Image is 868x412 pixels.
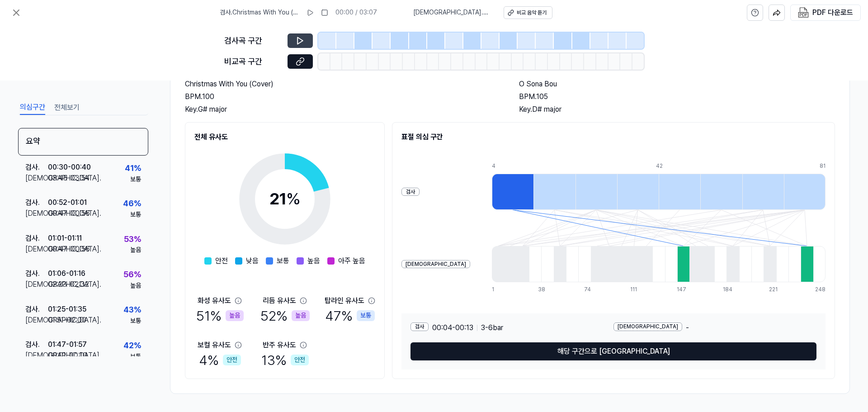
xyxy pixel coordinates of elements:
[198,340,231,350] div: 보컬 유사도
[25,244,48,255] div: [DEMOGRAPHIC_DATA] .
[677,286,689,294] div: 147
[48,350,87,361] div: 00:01 - 00:10
[48,315,86,326] div: 01:51 - 02:00
[130,281,141,290] div: 높음
[25,162,48,173] div: 검사 .
[519,104,835,115] div: Key. D# major
[48,173,90,184] div: 03:45 - 03:54
[48,339,87,350] div: 01:47 - 01:57
[48,268,85,279] div: 01:06 - 01:16
[410,322,429,331] div: 검사
[584,286,596,294] div: 74
[401,188,420,196] div: 검사
[194,132,375,142] h2: 전체 유사도
[223,355,241,365] div: 안전
[519,79,835,90] h2: O Sona Bou
[125,162,141,175] div: 41 %
[54,100,80,115] button: 전체보기
[25,173,48,184] div: [DEMOGRAPHIC_DATA] .
[25,233,48,244] div: 검사 .
[48,279,89,290] div: 02:23 - 02:32
[123,339,141,352] div: 42 %
[48,197,87,208] div: 00:52 - 01:01
[492,162,533,170] div: 4
[630,286,642,294] div: 111
[769,286,781,294] div: 221
[48,208,90,219] div: 00:47 - 00:56
[504,6,552,19] button: 비교 음악 듣기
[432,322,473,333] span: 00:04 - 00:13
[25,304,48,315] div: 검사 .
[260,306,310,325] div: 52 %
[269,187,301,211] div: 21
[263,340,296,350] div: 반주 유사도
[291,355,309,365] div: 안전
[226,310,244,321] div: 높음
[20,100,45,115] button: 의심구간
[815,286,826,294] div: 248
[796,5,855,20] button: PDF 다운로드
[413,8,493,17] span: [DEMOGRAPHIC_DATA] . O Sona Bou
[185,104,501,115] div: Key. G# major
[196,306,244,325] div: 51 %
[48,162,91,173] div: 00:30 - 00:40
[198,295,231,306] div: 화성 유사도
[401,260,470,269] div: [DEMOGRAPHIC_DATA]
[25,279,48,290] div: [DEMOGRAPHIC_DATA] .
[325,295,364,306] div: 탑라인 유사도
[48,233,82,244] div: 01:01 - 01:11
[292,310,310,321] div: 높음
[246,256,259,266] span: 낮음
[124,233,141,246] div: 53 %
[25,315,48,326] div: [DEMOGRAPHIC_DATA] .
[123,303,141,317] div: 43 %
[220,8,299,17] span: 검사 . Christmas With You (Cover)
[307,256,320,266] span: 높음
[263,295,296,306] div: 리듬 유사도
[613,322,816,333] div: -
[130,210,141,219] div: 보통
[773,9,781,17] img: share
[357,310,375,321] div: 보통
[48,304,86,315] div: 01:25 - 01:35
[338,256,365,266] span: 아주 높음
[224,55,282,68] div: 비교곡 구간
[519,91,835,102] div: BPM. 105
[18,128,148,156] div: 요약
[751,8,759,17] svg: help
[492,286,504,294] div: 1
[820,162,826,170] div: 81
[335,8,377,17] div: 00:00 / 03:07
[25,350,48,361] div: [DEMOGRAPHIC_DATA] .
[517,9,547,17] div: 비교 음악 듣기
[325,306,375,325] div: 47 %
[224,34,282,47] div: 검사곡 구간
[185,91,501,102] div: BPM. 100
[812,7,853,19] div: PDF 다운로드
[410,342,816,360] button: 해당 구간으로 [GEOGRAPHIC_DATA]
[25,339,48,350] div: 검사 .
[130,246,141,255] div: 높음
[723,286,735,294] div: 184
[261,350,309,369] div: 13 %
[199,350,241,369] div: 4 %
[185,79,501,90] h2: Christmas With You (Cover)
[130,317,141,326] div: 보통
[25,208,48,219] div: [DEMOGRAPHIC_DATA] .
[798,7,809,18] img: PDF Download
[123,268,141,281] div: 56 %
[538,286,550,294] div: 38
[48,244,90,255] div: 00:47 - 00:56
[747,5,763,21] button: help
[25,197,48,208] div: 검사 .
[401,132,826,142] h2: 표절 의심 구간
[215,256,228,266] span: 안전
[277,256,289,266] span: 보통
[130,175,141,184] div: 보통
[656,162,698,170] div: 42
[123,197,141,210] div: 46 %
[130,352,141,361] div: 보통
[25,268,48,279] div: 검사 .
[613,322,682,331] div: [DEMOGRAPHIC_DATA]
